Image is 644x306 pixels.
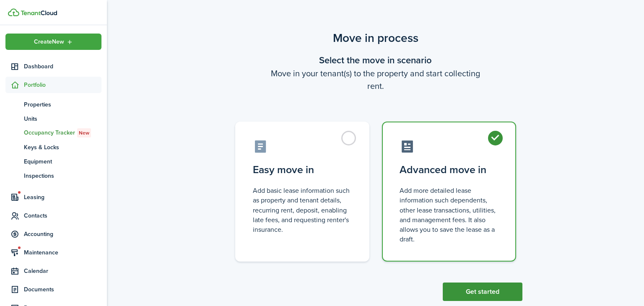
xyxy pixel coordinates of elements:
span: Dashboard [24,62,101,71]
span: Maintenance [24,248,101,257]
control-radio-card-description: Add more detailed lease information such dependents, other lease transactions, utilities, and man... [400,186,499,244]
a: Equipment [5,154,101,169]
button: Open menu [5,34,101,50]
span: Contacts [24,211,101,220]
a: Dashboard [5,58,101,75]
span: Units [24,114,101,123]
wizard-step-header-title: Select the move in scenario [229,53,522,67]
a: Keys & Locks [5,140,101,154]
wizard-step-header-description: Move in your tenant(s) to the property and start collecting rent. [229,67,522,92]
img: TenantCloud [21,10,57,16]
a: Occupancy TrackerNew [5,126,101,140]
span: Documents [24,285,101,294]
img: TenantCloud [8,8,19,16]
span: Accounting [24,230,101,239]
a: Properties [5,97,101,112]
span: Create New [34,39,64,45]
scenario-title: Move in process [229,29,522,47]
control-radio-card-title: Advanced move in [400,162,499,177]
span: Portfolio [24,80,101,89]
span: Equipment [24,157,101,166]
span: Properties [24,100,101,109]
span: Occupancy Tracker [24,128,101,137]
control-radio-card-description: Add basic lease information such as property and tenant details, recurring rent, deposit, enablin... [253,186,352,234]
span: Inspections [24,171,101,180]
span: Keys & Locks [24,143,101,152]
button: Get started [443,283,522,301]
a: Inspections [5,169,101,183]
span: Calendar [24,267,101,275]
span: Leasing [24,193,101,202]
control-radio-card-title: Easy move in [253,162,352,177]
span: New [79,129,89,137]
a: Units [5,112,101,126]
